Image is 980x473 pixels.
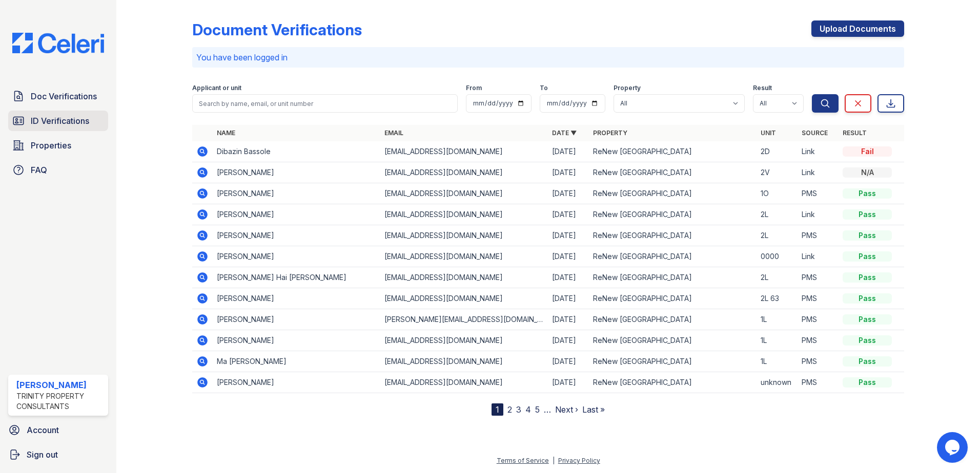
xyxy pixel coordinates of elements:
td: [PERSON_NAME] Hai [PERSON_NAME] [213,267,380,288]
td: 2D [757,141,798,162]
td: [EMAIL_ADDRESS][DOMAIN_NAME] [380,225,548,246]
div: Pass [843,356,892,367]
a: Sign out [4,444,112,465]
td: [PERSON_NAME] [213,372,380,393]
td: Link [798,204,839,225]
div: Document Verifications [192,20,362,39]
td: [PERSON_NAME][EMAIL_ADDRESS][DOMAIN_NAME] [380,309,548,330]
td: [DATE] [548,372,589,393]
td: [EMAIL_ADDRESS][DOMAIN_NAME] [380,204,548,225]
a: 3 [516,404,521,415]
a: 2 [507,404,512,415]
td: [PERSON_NAME] [213,288,380,309]
td: PMS [798,351,839,372]
div: Pass [843,377,892,388]
a: Account [4,420,112,440]
a: 5 [535,404,540,415]
td: [EMAIL_ADDRESS][DOMAIN_NAME] [380,183,548,204]
td: [DATE] [548,204,589,225]
td: [DATE] [548,225,589,246]
td: [DATE] [548,288,589,309]
td: ReNew [GEOGRAPHIC_DATA] [589,330,757,351]
td: Link [798,162,839,183]
div: Pass [843,272,892,283]
td: ReNew [GEOGRAPHIC_DATA] [589,246,757,267]
input: Search by name, email, or unit number [192,94,458,113]
label: Applicant or unit [192,84,241,92]
div: 1 [492,403,503,416]
td: [EMAIL_ADDRESS][DOMAIN_NAME] [380,141,548,162]
td: PMS [798,372,839,393]
td: [DATE] [548,330,589,351]
td: 1L [757,330,798,351]
td: [EMAIL_ADDRESS][DOMAIN_NAME] [380,330,548,351]
div: | [553,457,555,464]
td: [DATE] [548,309,589,330]
td: [EMAIL_ADDRESS][DOMAIN_NAME] [380,162,548,183]
td: [DATE] [548,183,589,204]
div: Pass [843,209,892,220]
td: 1L [757,309,798,330]
td: [EMAIL_ADDRESS][DOMAIN_NAME] [380,246,548,267]
div: N/A [843,167,892,178]
div: Pass [843,335,892,346]
td: ReNew [GEOGRAPHIC_DATA] [589,351,757,372]
img: CE_Logo_Blue-a8612792a0a2168367f1c8372b55b34899dd931a85d93a1a3d3e32e68fde9ad4.png [4,33,112,53]
td: [PERSON_NAME] [213,204,380,225]
iframe: chat widget [937,432,970,463]
td: [DATE] [548,267,589,288]
td: ReNew [GEOGRAPHIC_DATA] [589,141,757,162]
td: Link [798,141,839,162]
td: [EMAIL_ADDRESS][DOMAIN_NAME] [380,267,548,288]
a: 4 [525,404,531,415]
td: 1L [757,351,798,372]
td: 2L [757,225,798,246]
a: Doc Verifications [8,86,108,106]
td: PMS [798,288,839,309]
div: Fail [843,146,892,157]
a: Privacy Policy [558,457,600,464]
a: Terms of Service [497,457,549,464]
a: Source [802,129,828,137]
td: 2L [757,267,798,288]
td: ReNew [GEOGRAPHIC_DATA] [589,225,757,246]
td: ReNew [GEOGRAPHIC_DATA] [589,162,757,183]
td: unknown [757,372,798,393]
div: Pass [843,314,892,325]
td: [PERSON_NAME] [213,330,380,351]
td: ReNew [GEOGRAPHIC_DATA] [589,183,757,204]
td: [EMAIL_ADDRESS][DOMAIN_NAME] [380,288,548,309]
a: Property [593,129,627,137]
td: [EMAIL_ADDRESS][DOMAIN_NAME] [380,372,548,393]
span: FAQ [31,164,47,176]
td: ReNew [GEOGRAPHIC_DATA] [589,288,757,309]
td: Link [798,246,839,267]
a: Name [217,129,235,137]
td: [DATE] [548,162,589,183]
td: Ma [PERSON_NAME] [213,351,380,372]
td: 1O [757,183,798,204]
span: Sign out [27,448,58,461]
td: 2V [757,162,798,183]
span: Doc Verifications [31,90,97,102]
td: Dibazin Bassole [213,141,380,162]
td: 0000 [757,246,798,267]
label: Property [614,84,641,92]
td: 2L 63 [757,288,798,309]
td: ReNew [GEOGRAPHIC_DATA] [589,267,757,288]
td: 2L [757,204,798,225]
span: … [544,403,551,416]
p: You have been logged in [196,51,900,63]
div: Pass [843,251,892,262]
td: [PERSON_NAME] [213,246,380,267]
td: PMS [798,309,839,330]
label: From [466,84,482,92]
td: PMS [798,267,839,288]
a: Upload Documents [811,20,904,37]
td: [DATE] [548,141,589,162]
label: To [540,84,548,92]
a: Properties [8,135,108,156]
td: [DATE] [548,246,589,267]
td: [PERSON_NAME] [213,183,380,204]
